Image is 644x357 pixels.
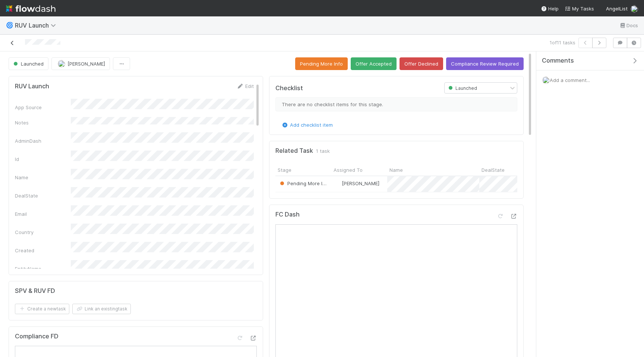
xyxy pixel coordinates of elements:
span: [PERSON_NAME] [67,61,105,67]
div: Name [15,174,71,181]
h5: Compliance FD [15,333,59,340]
span: Pending More Info [278,180,330,186]
span: DealState [482,166,505,174]
button: Compliance Review Required [446,57,524,70]
a: Add checklist item [281,122,333,128]
span: 1 of 11 tasks [550,39,575,46]
span: Stage [278,166,291,174]
div: Created [15,247,71,254]
div: AdminDash [15,137,71,145]
div: EntityName [15,265,71,272]
span: Launched [447,85,477,91]
h5: FC Dash [275,211,300,218]
button: Link an existingtask [72,304,131,314]
div: Country [15,228,71,236]
img: avatar_b60dc679-d614-4581-862a-45e57e391fbd.png [542,76,550,84]
h5: RUV Launch [15,83,49,90]
h5: Checklist [275,85,303,92]
div: There are no checklist items for this stage. [275,97,517,111]
span: 🌀 [6,22,13,28]
div: DealState [15,192,71,199]
div: Pending More Info [278,180,328,187]
span: Comments [542,57,574,64]
span: RUV Launch [15,22,60,29]
img: avatar_2de93f86-b6c7-4495-bfe2-fb093354a53c.png [335,180,341,186]
div: Help [541,5,559,12]
button: Launched [9,57,48,70]
span: Assigned To [334,166,363,174]
div: Notes [15,119,71,126]
div: App Source [15,104,71,111]
img: avatar_2de93f86-b6c7-4495-bfe2-fb093354a53c.png [58,60,65,67]
img: logo-inverted-e16ddd16eac7371096b0.svg [6,2,56,15]
button: Offer Accepted [351,57,397,70]
span: Name [389,166,403,174]
div: Id [15,155,71,163]
button: Create a newtask [15,304,69,314]
span: 1 task [316,147,330,155]
button: [PERSON_NAME] [51,57,110,70]
span: Launched [12,61,44,67]
span: My Tasks [565,6,594,12]
a: Edit [236,83,254,89]
a: Docs [619,21,638,30]
div: [PERSON_NAME] [334,180,379,187]
a: My Tasks [565,5,594,12]
span: AngelList [606,6,628,12]
span: Add a comment... [550,77,590,83]
h5: Related Task [275,147,313,155]
div: Email [15,210,71,218]
h5: SPV & RUV FD [15,287,55,295]
img: avatar_b60dc679-d614-4581-862a-45e57e391fbd.png [631,5,638,13]
span: [PERSON_NAME] [342,180,379,186]
button: Offer Declined [400,57,443,70]
button: Pending More Info [295,57,348,70]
